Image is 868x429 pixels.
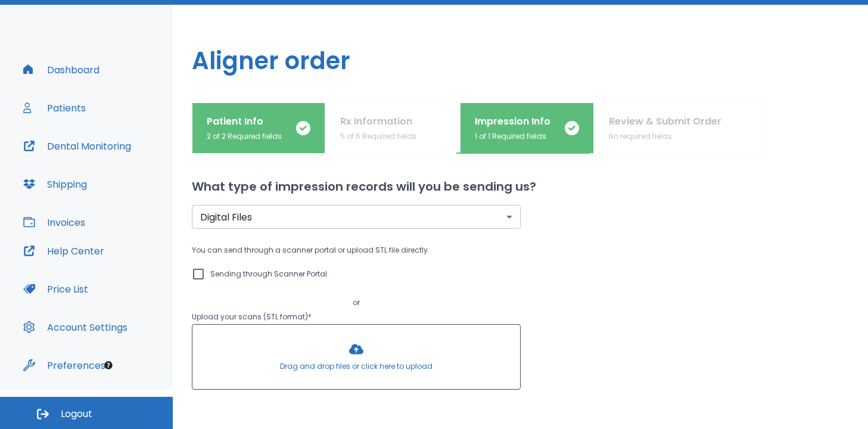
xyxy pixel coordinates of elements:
[16,237,111,265] button: Help Center
[340,114,416,129] p: Rx Information
[16,55,107,84] button: Dashboard
[192,310,521,324] p: Upload your scans (STL format) *
[340,131,416,142] p: 5 of 6 Required fields
[16,170,94,198] button: Shipping
[207,114,282,129] p: Patient Info
[61,408,92,421] span: Logout
[475,114,550,129] p: Impression Info
[16,351,113,380] button: Preferences
[475,131,550,142] p: 1 of 1 Required fields
[16,94,93,122] button: Patients
[210,267,327,281] p: Sending through Scanner Portal
[16,313,135,341] button: Account Settings
[192,243,521,257] p: You can send through a scanner portal or upload STL file directly.
[207,131,282,142] p: 2 of 2 Required fields
[16,275,95,303] button: Price List
[16,132,138,160] button: Dental Monitoring
[103,360,114,371] div: Tooltip anchor
[173,5,868,102] h1: Aligner order
[192,296,521,310] p: or
[16,208,92,237] button: Invoices
[192,205,521,229] div: Without label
